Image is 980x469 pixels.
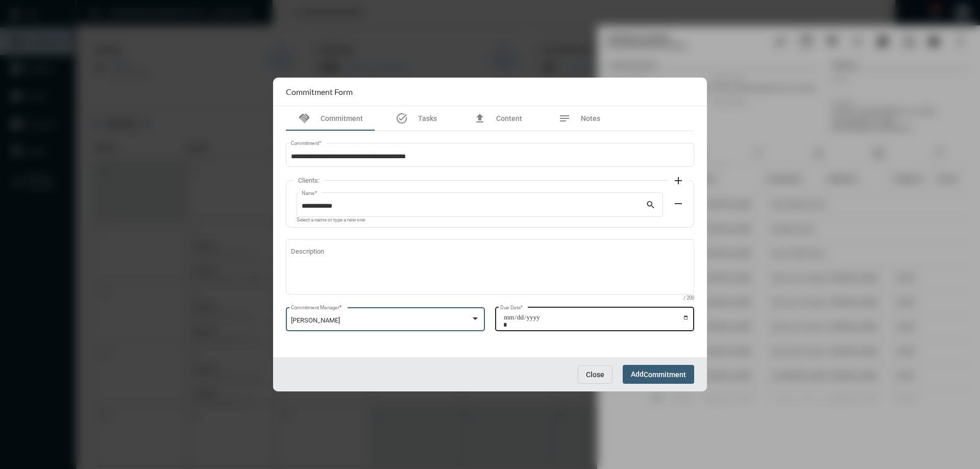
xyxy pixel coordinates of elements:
[646,200,658,212] mat-icon: search
[496,114,522,122] span: Content
[474,112,486,125] mat-icon: file_upload
[291,316,340,324] span: [PERSON_NAME]
[644,371,686,379] span: Commitment
[321,114,363,122] span: Commitment
[396,112,408,125] mat-icon: task_alt
[631,370,686,378] span: Add
[623,365,694,384] button: AddCommitment
[558,112,571,125] mat-icon: notes
[672,198,684,210] mat-icon: remove
[418,114,437,122] span: Tasks
[286,87,353,96] h2: Commitment Form
[298,112,310,125] mat-icon: handshake
[683,295,694,301] mat-hint: / 200
[586,371,604,379] span: Close
[297,217,365,223] mat-hint: Select a name or type a new one
[672,175,684,187] mat-icon: add
[293,177,325,184] label: Clients:
[578,365,612,384] button: Close
[581,114,600,122] span: Notes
